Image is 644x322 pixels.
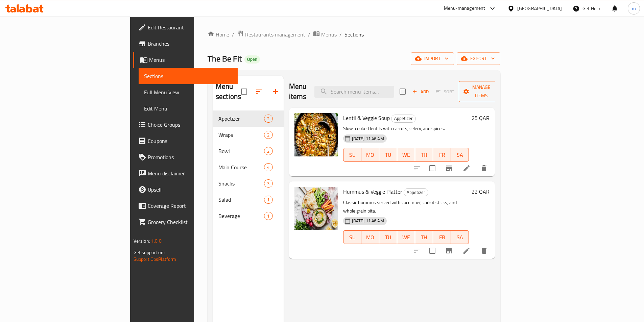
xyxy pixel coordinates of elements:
[313,30,337,39] a: Menus
[472,187,490,196] h6: 22 QAR
[264,163,272,171] div: items
[418,150,430,160] span: TH
[264,147,272,155] div: items
[400,150,412,160] span: WE
[517,5,562,12] div: [GEOGRAPHIC_DATA]
[148,40,232,48] span: Branches
[244,55,260,64] div: Open
[213,208,284,224] div: Beverage1
[133,149,238,165] a: Promotions
[139,84,238,100] a: Full Menu View
[213,110,284,127] div: Appetizer2
[476,243,492,259] button: delete
[267,83,284,100] button: Add section
[361,230,379,244] button: MO
[148,153,232,161] span: Promotions
[343,113,390,123] span: Lentil & Veggie Soup
[464,83,499,100] span: Manage items
[148,137,232,145] span: Coupons
[411,88,430,96] span: Add
[382,150,395,160] span: TU
[462,54,495,63] span: export
[436,232,448,242] span: FR
[382,232,395,242] span: TU
[133,133,238,149] a: Coupons
[425,161,439,175] span: Select to update
[397,148,415,162] button: WE
[364,232,377,242] span: MO
[218,212,264,220] div: Beverage
[444,4,485,13] div: Menu-management
[346,150,359,160] span: SU
[410,86,431,97] span: Add item
[134,255,176,264] a: Support.OpsPlatform
[314,86,394,98] input: search
[144,72,232,80] span: Sections
[264,148,272,154] span: 2
[476,160,492,176] button: delete
[264,131,272,139] div: items
[339,30,342,39] li: /
[218,196,264,204] div: Salad
[237,30,305,39] a: Restaurants management
[264,132,272,138] span: 2
[213,108,284,227] nav: Menu sections
[391,115,416,123] div: Appetizer
[451,230,469,244] button: SA
[144,88,232,96] span: Full Menu View
[294,187,338,230] img: Hummus & Veggie Platter
[343,198,469,215] p: Classic hummus served with cucumber, carrot sticks, and whole grain pita.
[213,143,284,159] div: Bowl2
[411,52,454,65] button: import
[457,52,500,65] button: export
[133,35,238,52] a: Branches
[208,51,242,66] span: The Be Fit
[208,30,500,39] nav: breadcrumb
[218,179,264,188] span: Snacks
[213,159,284,175] div: Main Course4
[415,230,433,244] button: TH
[396,84,410,99] span: Select section
[361,148,379,162] button: MO
[133,165,238,181] a: Menu disclaimer
[251,83,267,100] span: Sort sections
[379,230,397,244] button: TU
[349,135,387,142] span: [DATE] 11:46 AM
[245,30,305,39] span: Restaurants management
[134,248,165,257] span: Get support on:
[264,164,272,171] span: 4
[133,198,238,214] a: Coverage Report
[459,81,504,102] button: Manage items
[218,163,264,171] span: Main Course
[148,185,232,194] span: Upsell
[454,150,466,160] span: SA
[346,232,359,242] span: SU
[400,232,412,242] span: WE
[148,202,232,210] span: Coverage Report
[133,52,238,68] a: Menus
[289,81,307,102] h2: Menu items
[133,181,238,198] a: Upsell
[364,150,377,160] span: MO
[264,116,272,122] span: 2
[321,30,337,39] span: Menus
[133,117,238,133] a: Choice Groups
[218,131,264,139] span: Wraps
[349,218,387,224] span: [DATE] 11:46 AM
[139,100,238,117] a: Edit Menu
[218,115,264,123] span: Appetizer
[418,232,430,242] span: TH
[151,237,162,245] span: 1.0.0
[343,230,361,244] button: SU
[148,169,232,177] span: Menu disclaimer
[264,179,272,188] div: items
[264,115,272,123] div: items
[404,189,428,196] span: Appetizer
[454,232,466,242] span: SA
[264,180,272,187] span: 3
[139,68,238,84] a: Sections
[134,237,150,245] span: Version:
